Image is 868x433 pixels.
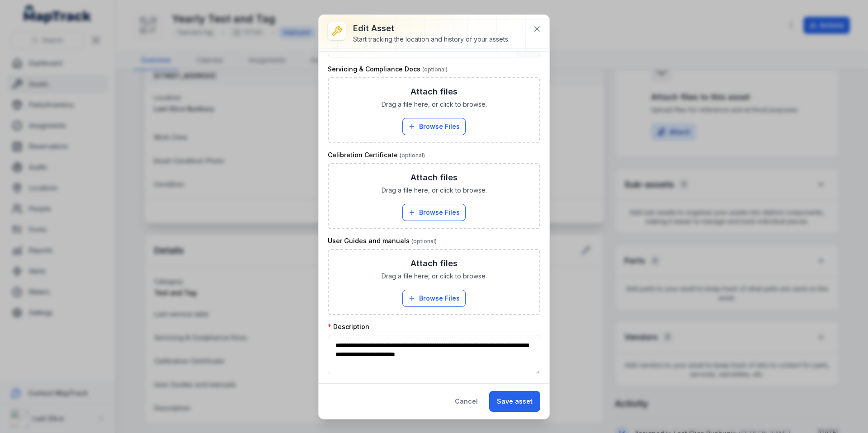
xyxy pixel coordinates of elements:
[402,204,466,221] button: Browse Files
[410,257,458,270] h3: Attach files
[328,236,437,245] label: User Guides and manuals
[353,35,509,44] div: Start tracking the location and history of your assets.
[489,391,540,412] button: Save asset
[353,22,509,35] h3: Edit asset
[328,151,425,160] label: Calibration Certificate
[410,171,458,184] h3: Attach files
[328,322,369,331] label: Description
[382,272,487,281] span: Drag a file here, or click to browse.
[410,85,458,98] h3: Attach files
[447,391,486,412] button: Cancel
[328,65,448,74] label: Servicing & Compliance Docs
[402,290,466,307] button: Browse Files
[402,118,466,135] button: Browse Files
[382,100,487,109] span: Drag a file here, or click to browse.
[382,186,487,195] span: Drag a file here, or click to browse.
